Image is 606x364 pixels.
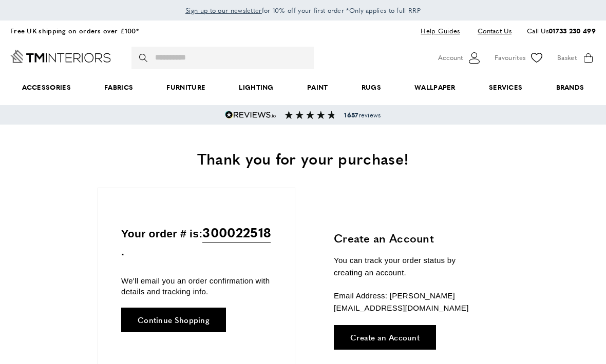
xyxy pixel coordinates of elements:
span: Thank you for your purchase! [197,147,409,169]
span: Accessories [5,72,88,103]
a: Go to Home page [10,50,111,63]
a: Paint [290,72,345,103]
a: Fabrics [88,72,150,103]
a: Services [472,72,539,103]
span: Favourites [495,52,525,63]
a: Furniture [150,72,222,103]
a: Help Guides [413,24,467,38]
a: Rugs [345,72,397,103]
strong: 1657 [344,110,358,119]
a: Lighting [222,72,291,103]
span: for 10% off your first order *Only applies to full RRP [185,6,421,15]
p: Email Address: [PERSON_NAME][EMAIL_ADDRESS][DOMAIN_NAME] [334,290,485,314]
a: Contact Us [470,24,512,38]
a: Favourites [495,50,544,66]
img: Reviews.io 5 stars [225,111,276,119]
p: We'll email you an order confirmation with details and tracking info. [121,275,272,297]
h3: Create an Account [334,230,485,246]
span: Create an Account [350,333,420,341]
span: Continue Shopping [138,316,210,323]
p: Your order # is: . [121,222,272,260]
a: 01733 230 499 [548,26,596,35]
button: Search [139,47,149,69]
a: Brands [539,72,601,103]
span: 300022518 [202,222,271,243]
a: Create an Account [334,325,436,350]
a: Wallpaper [397,72,472,103]
span: Account [438,52,463,63]
a: Sign up to our newsletter [185,5,262,15]
p: You can track your order status by creating an account. [334,254,485,279]
span: Sign up to our newsletter [185,6,262,15]
span: reviews [344,111,381,119]
p: Call Us [527,26,596,36]
a: Continue Shopping [121,308,226,332]
button: Customer Account [438,50,482,66]
a: Free UK shipping on orders over £100* [10,26,139,35]
img: Reviews section [285,111,336,119]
